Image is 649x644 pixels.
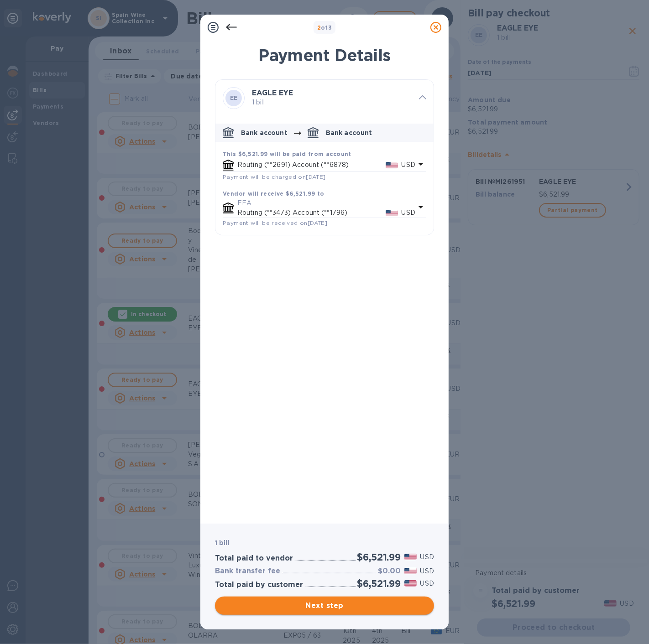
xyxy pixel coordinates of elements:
[420,579,434,588] p: USD
[223,151,351,157] b: This $6,521.99 will be paid from account
[317,24,321,31] span: 2
[215,46,434,65] h1: Payment Details
[215,80,434,116] div: EEEAGLE EYE 1 bill
[237,160,386,170] p: Routing (**2691) Account (**6878)
[237,198,415,208] p: EEA
[404,568,417,574] img: USD
[386,210,398,216] img: USD
[252,98,412,107] p: 1 bill
[326,128,372,137] p: Bank account
[420,552,434,562] p: USD
[378,567,401,576] h3: $0.00
[404,554,417,560] img: USD
[215,554,293,563] h3: Total paid to vendor
[223,190,324,197] b: Vendor will receive $6,521.99 to
[386,162,398,168] img: USD
[357,551,401,563] h2: $6,521.99
[215,581,303,589] h3: Total paid by customer
[223,219,327,226] span: Payment will be received on [DATE]
[420,566,434,576] p: USD
[402,160,415,170] p: USD
[223,173,326,180] span: Payment will be charged on [DATE]
[252,88,293,97] b: EAGLE EYE
[215,567,280,576] h3: Bank transfer fee
[230,94,238,101] b: EE
[317,24,332,31] b: of 3
[402,208,415,218] p: USD
[215,120,434,235] div: default-method
[357,578,401,589] h2: $6,521.99
[241,128,288,137] p: Bank account
[237,208,386,218] p: Routing (**3473) Account (**1796)
[404,580,417,587] img: USD
[215,597,434,615] button: Next step
[215,539,230,546] b: 1 bill
[222,600,427,611] span: Next step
